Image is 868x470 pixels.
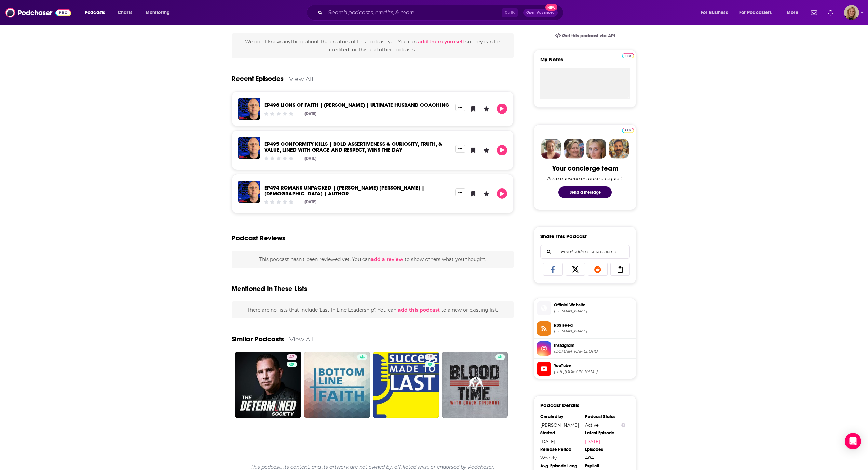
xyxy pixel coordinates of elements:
[304,156,316,161] div: [DATE]
[232,75,284,83] a: Recent Episodes
[701,8,728,17] span: For Business
[418,39,464,44] button: add them yourself
[497,188,507,199] button: Play
[247,307,498,313] span: There are no lists that include "Last In Line Leadership" . You can to a new or existing list.
[146,8,170,17] span: Monitoring
[468,145,478,155] button: Bookmark Episode
[782,7,807,18] button: open menu
[468,188,478,199] button: Bookmark Episode
[554,342,633,349] span: Instagram
[566,263,585,276] a: Share on X/Twitter
[554,369,633,374] span: https://www.youtube.com/@lastinlineleadership6248
[523,9,558,17] button: Open AdvancedNew
[497,145,507,155] button: Play
[537,301,633,315] a: Official Website[DOMAIN_NAME]
[622,127,634,133] a: Pro website
[540,56,630,68] label: My Notes
[502,8,518,17] span: Ctrl K
[586,139,606,159] img: Jules Profile
[540,463,581,469] div: Avg. Episode Length
[540,455,581,460] div: Weekly
[238,98,260,120] img: EP496 LIONS OF FAITH | JESSE CARSTAIRS | ULTIMATE HUSBAND COACHING
[543,263,563,276] a: Share on Facebook
[554,349,633,354] span: instagram.com/last_in_line_leadership
[562,33,615,39] span: Get this podcast via API
[481,104,491,114] button: Leave a Rating
[264,141,442,153] a: EP495 CONFORMITY KILLS | BOLD ASSERTIVENESS & CURIOSITY, TRUTH, & VALUE, LINED WITH GRACE AND RES...
[232,335,284,343] a: Similar Podcasts
[238,181,260,203] img: EP494 ROMANS UNPACKED | J. D. WALT | PASTOR | AUTHOR
[235,352,301,418] a: 47
[545,4,558,11] span: New
[289,336,314,343] a: View All
[585,455,625,460] div: 484
[787,8,798,17] span: More
[497,104,507,114] button: Play
[564,139,584,159] img: Barbara Profile
[554,309,633,314] span: podcasters.spotify.com
[373,352,439,418] a: 19
[455,188,465,196] button: Show More Button
[540,439,581,444] div: [DATE]
[621,422,625,428] button: Show Info
[554,322,633,328] span: RSS Feed
[845,433,861,449] div: Open Intercom Messenger
[287,354,297,360] a: 47
[468,104,478,114] button: Bookmark Episode
[554,363,633,369] span: YouTube
[263,199,294,205] div: Community Rating: 0 out of 5
[585,439,625,444] a: [DATE]
[540,447,581,452] div: Release Period
[540,414,581,419] div: Created by
[844,5,859,20] span: Logged in as avansolkema
[304,199,316,204] div: [DATE]
[371,256,403,263] button: add a review
[610,263,630,276] a: Copy Link
[540,422,581,428] div: [PERSON_NAME]
[552,164,618,173] div: Your concierge team
[5,6,71,19] img: Podchaser - Follow, Share and Rate Podcasts
[141,7,179,18] button: open menu
[537,321,633,336] a: RSS Feed[DOMAIN_NAME]
[554,329,633,334] span: anchor.fm
[550,27,621,44] a: Get this podcast via API
[455,104,465,111] button: Show More Button
[735,7,782,18] button: open menu
[263,156,294,161] div: Community Rating: 0 out of 5
[554,302,633,308] span: Official Website
[289,75,313,82] a: View All
[825,7,836,18] a: Show notifications dropdown
[526,11,555,14] span: Open Advanced
[540,402,579,408] h3: Podcast Details
[844,5,859,20] button: Show profile menu
[232,285,307,293] h2: Mentioned In These Lists
[622,53,634,58] img: Podchaser Pro
[113,7,136,18] a: Charts
[844,5,859,20] img: User Profile
[232,234,285,243] h3: Podcast Reviews
[537,341,633,356] a: Instagram[DOMAIN_NAME][URL]
[263,111,294,116] div: Community Rating: 0 out of 5
[585,422,625,428] div: Active
[259,256,486,262] span: This podcast hasn't been reviewed yet. You can to show others what you thought.
[739,8,772,17] span: For Podcasters
[540,430,581,436] div: Started
[546,245,624,258] input: Email address or username...
[481,188,491,199] button: Leave a Rating
[264,184,424,197] a: EP494 ROMANS UNPACKED | J. D. WALT | PASTOR | AUTHOR
[245,39,500,52] span: We don't know anything about the creators of this podcast yet . You can so they can be credited f...
[313,5,570,21] div: Search podcasts, credits, & more...
[540,245,630,259] div: Search followers
[585,463,625,469] div: Explicit
[238,137,260,159] img: EP495 CONFORMITY KILLS | BOLD ASSERTIVENESS & CURIOSITY, TRUTH, & VALUE, LINED WITH GRACE AND RES...
[540,233,587,239] h3: Share This Podcast
[547,175,623,181] div: Ask a question or make a request.
[455,145,465,153] button: Show More Button
[264,102,449,108] a: EP496 LIONS OF FAITH | JESSE CARSTAIRS | ULTIMATE HUSBAND COACHING
[585,414,625,419] div: Podcast Status
[588,263,608,276] a: Share on Reddit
